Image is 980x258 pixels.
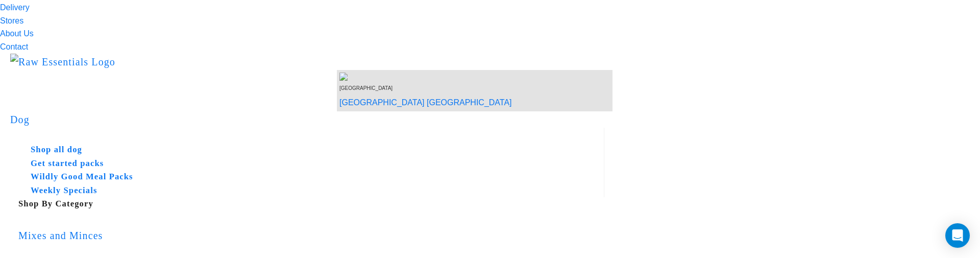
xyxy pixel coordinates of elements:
img: van-moving.png [339,73,350,81]
h5: Get started packs [31,157,587,171]
a: [GEOGRAPHIC_DATA] [427,98,512,107]
a: Wildly Good Meal Packs [18,170,587,184]
img: Raw Essentials Logo [10,54,115,70]
a: Weekly Specials [18,184,587,198]
h5: Shop By Category [18,197,604,211]
div: Open Intercom Messenger [945,223,970,248]
a: Get started packs [18,157,587,171]
a: Dog [10,114,30,125]
a: [GEOGRAPHIC_DATA] [339,98,425,107]
h5: Weekly Specials [31,184,587,198]
div: Mixes and Minces [18,227,604,244]
a: Mixes and Minces [18,214,604,257]
a: Shop all dog [18,143,587,157]
h5: Shop all dog [31,143,587,157]
span: [GEOGRAPHIC_DATA] [339,85,393,91]
h5: Wildly Good Meal Packs [31,170,587,184]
